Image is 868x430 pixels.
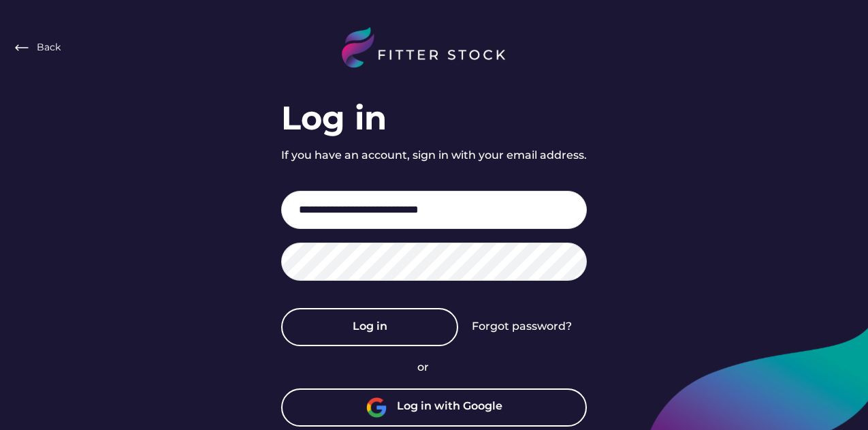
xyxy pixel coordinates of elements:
[14,40,30,56] img: Frame%20%282%29.svg
[37,41,61,55] div: Back
[281,148,587,163] div: If you have an account, sign in with your email address.
[281,308,458,346] button: Log in
[366,397,387,418] img: unnamed.png
[281,95,387,141] div: Log in
[472,319,572,334] div: Forgot password?
[397,399,502,416] div: Log in with Google
[417,360,451,375] div: or
[342,27,526,68] img: LOGO%20%282%29.svg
